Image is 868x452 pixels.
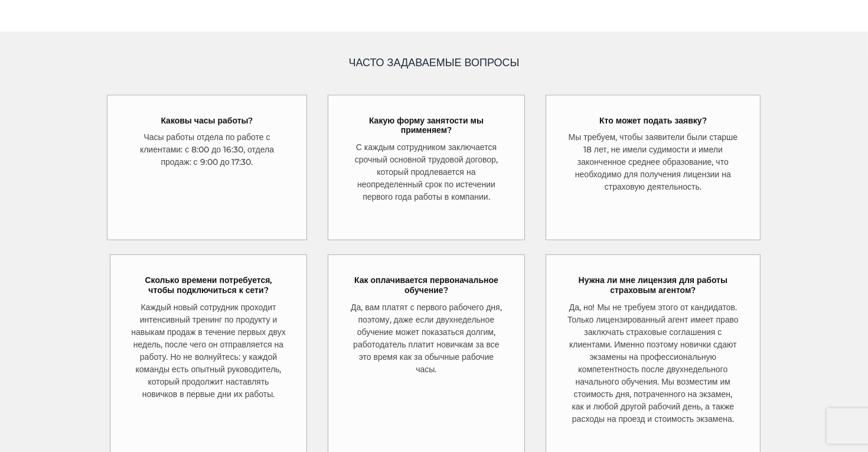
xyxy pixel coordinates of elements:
font: С каждым сотрудником заключается срочный основной трудовой договор, который продлевается на неопр... [355,142,498,202]
font: Каждый новый сотрудник проходит интенсивный тренинг по продукту и навыкам продаж в течение первых... [131,302,285,399]
font: ЧАСТО ЗАДАВАЕМЫЕ ВОПРОСЫ [348,56,519,69]
font: Какую форму занятости мы применяем? [369,115,484,136]
font: Мы требуем, чтобы заявители были старше 18 лет, не имели судимости и имели законченное среднее об... [569,132,738,192]
font: Кто может подать заявку? [599,115,707,126]
font: Как оплачивается первоначальное обучение? [354,275,498,295]
font: Да, вам платят с первого рабочего дня, поэтому, даже если двухнедельное обучение может показаться... [351,302,502,375]
font: Сколько времени потребуется, чтобы подключиться к сети? [145,275,272,295]
font: Да, но! Мы не требуем этого от кандидатов. Только лицензированный агент имеет право заключать стр... [567,302,739,424]
font: Каковы часы работы? [161,115,253,126]
font: Нужна ли мне лицензия для работы страховым агентом? [579,275,727,295]
font: Часы работы отдела по работе с клиентами: с 8:00 до 16:30, отдела продаж: с 9:00 до 17:30. [140,132,274,167]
